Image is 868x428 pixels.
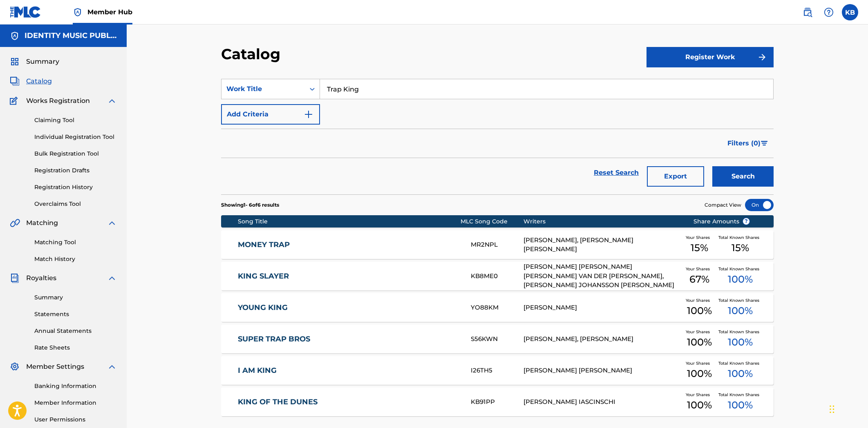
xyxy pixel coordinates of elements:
[10,57,59,67] a: SummarySummary
[10,273,20,283] img: Royalties
[10,76,52,86] a: CatalogCatalog
[26,273,56,283] span: Royalties
[590,164,643,182] a: Reset Search
[34,382,117,390] a: Banking Information
[718,329,763,335] span: Total Known Shares
[743,218,749,225] span: ?
[238,303,460,312] a: YOUNG KING
[471,303,523,312] div: YO88KM
[523,334,681,344] div: [PERSON_NAME], [PERSON_NAME]
[687,398,712,412] span: 100 %
[687,366,712,381] span: 100 %
[686,360,713,366] span: Your Shares
[34,399,117,407] a: Member Information
[694,217,750,226] span: Share Amounts
[687,303,712,318] span: 100 %
[34,238,117,247] a: Matching Tool
[523,262,681,290] div: [PERSON_NAME] [PERSON_NAME] [PERSON_NAME] VAN DER [PERSON_NAME], [PERSON_NAME] JOHANSSON [PERSON_...
[799,4,816,20] a: Public Search
[689,272,709,287] span: 67 %
[686,297,713,303] span: Your Shares
[10,57,20,67] img: Summary
[728,335,753,350] span: 100 %
[728,303,753,318] span: 100 %
[221,104,320,125] button: Add Criteria
[723,133,774,154] button: Filters (0)
[107,218,117,228] img: expand
[824,7,834,17] img: help
[107,273,117,283] img: expand
[718,392,763,398] span: Total Known Shares
[34,293,117,302] a: Summary
[712,166,774,187] button: Search
[523,303,681,312] div: [PERSON_NAME]
[221,45,284,63] h2: Catalog
[523,397,681,407] div: [PERSON_NAME] IASCINSCHI
[107,362,117,372] img: expand
[34,200,117,208] a: Overclaims Tool
[647,47,774,67] button: Register Work
[25,31,117,40] h5: IDENTITY MUSIC PUBLISHING
[471,334,523,344] div: S56KWN
[34,343,117,352] a: Rate Sheets
[523,366,681,375] div: [PERSON_NAME] [PERSON_NAME]
[221,201,279,209] p: Showing 1 - 6 of 6 results
[761,141,768,146] img: filter
[34,166,117,175] a: Registration Drafts
[238,366,460,375] a: I AM KING
[26,218,58,228] span: Matching
[226,84,300,94] div: Work Title
[34,415,117,424] a: User Permissions
[10,362,20,372] img: Member Settings
[686,266,713,272] span: Your Shares
[304,109,313,119] img: 9d2ae6d4665cec9f34b9.svg
[686,329,713,335] span: Your Shares
[687,335,712,350] span: 100 %
[718,360,763,366] span: Total Known Shares
[718,297,763,303] span: Total Known Shares
[10,218,20,228] img: Matching
[221,79,774,194] form: Search Form
[647,166,704,187] button: Export
[10,96,20,106] img: Works Registration
[803,7,812,17] img: search
[732,241,749,255] span: 15 %
[471,272,523,281] div: KB8ME0
[718,234,763,241] span: Total Known Shares
[238,272,460,281] a: KING SLAYER
[10,6,41,18] img: MLC Logo
[705,201,741,209] span: Compact View
[461,217,523,226] div: MLC Song Code
[728,272,753,287] span: 100 %
[10,31,20,41] img: Accounts
[523,236,681,254] div: [PERSON_NAME], [PERSON_NAME] [PERSON_NAME]
[87,7,132,17] span: Member Hub
[727,138,761,148] span: Filters ( 0 )
[26,57,59,67] span: Summary
[107,96,117,106] img: expand
[471,366,523,375] div: I26TH5
[34,133,117,141] a: Individual Registration Tool
[523,217,681,226] div: Writers
[728,366,753,381] span: 100 %
[757,52,767,62] img: f7272a7cc735f4ea7f67.svg
[830,397,834,421] div: Drag
[691,241,708,255] span: 15 %
[34,183,117,192] a: Registration History
[34,255,117,263] a: Match History
[845,290,868,355] iframe: Resource Center
[471,240,523,250] div: MR2NPL
[827,389,868,428] iframe: Chat Widget
[238,397,460,407] a: KING OF THE DUNES
[842,4,858,20] div: User Menu
[34,310,117,319] a: Statements
[238,334,460,344] a: SUPER TRAP BROS
[26,76,52,86] span: Catalog
[821,4,837,20] div: Help
[34,327,117,335] a: Annual Statements
[26,96,90,106] span: Works Registration
[238,217,461,226] div: Song Title
[471,397,523,407] div: KB91PP
[728,398,753,412] span: 100 %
